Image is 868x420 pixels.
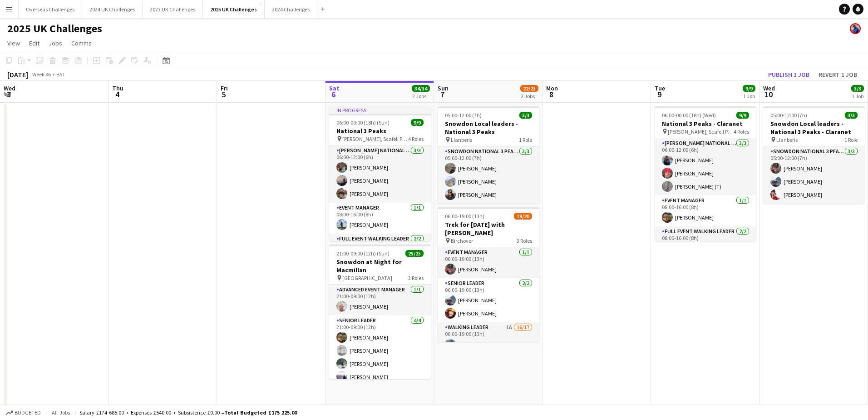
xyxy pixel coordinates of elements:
[203,0,265,18] button: 2025 UK Challenges
[82,0,143,18] button: 2024 UK Challenges
[25,37,43,49] a: Edit
[336,119,390,126] span: 06:00-00:00 (18h) (Sun)
[329,145,431,203] app-card-role: [PERSON_NAME] National 3 Peaks Walking Leader3/306:00-12:00 (6h)[PERSON_NAME][PERSON_NAME][PERSON...
[776,136,798,143] span: Llanberis
[219,89,228,100] span: 5
[29,39,39,47] span: Edit
[7,22,102,35] h1: 2025 UK Challenges
[736,112,749,119] span: 9/9
[438,278,539,322] app-card-role: Senior Leader2/206:00-19:00 (13h)[PERSON_NAME][PERSON_NAME]
[655,120,756,128] h3: National 3 Peaks - Claranet
[851,85,864,92] span: 3/3
[4,84,15,92] span: Wed
[328,89,340,100] span: 6
[844,136,858,143] span: 1 Role
[743,85,755,92] span: 9/9
[265,0,317,18] button: 2024 Challenges
[520,85,538,92] span: 22/23
[763,106,865,204] app-job-card: 05:00-12:00 (7h)3/3Snowdon Local leaders - National 3 Peaks - Claranet Llanberis1 RoleSnowdon Nat...
[770,112,807,119] span: 05:00-12:00 (7h)
[408,275,424,281] span: 3 Roles
[850,23,861,34] app-user-avatar: Andy Baker
[438,220,539,237] h3: Trek for [DATE] with [PERSON_NAME]
[4,37,24,49] a: View
[655,226,756,270] app-card-role: Full Event Walking Leader2/208:00-16:00 (8h)
[668,128,734,135] span: [PERSON_NAME], Scafell Pike and Snowdon
[329,234,431,280] app-card-role: Full Event Walking Leader2/2
[405,250,424,257] span: 25/25
[545,89,558,100] span: 8
[111,89,123,100] span: 4
[451,136,472,143] span: Llanberis
[655,84,665,92] span: Tue
[7,39,20,47] span: View
[342,275,392,281] span: [GEOGRAPHIC_DATA]
[436,89,449,100] span: 7
[517,237,532,244] span: 3 Roles
[438,84,449,92] span: Sun
[50,409,72,416] span: All jobs
[412,85,430,92] span: 34/34
[329,285,431,315] app-card-role: Advanced Event Manager1/121:00-09:00 (12h)[PERSON_NAME]
[112,84,123,92] span: Thu
[655,195,756,226] app-card-role: Event Manager1/108:00-16:00 (8h)[PERSON_NAME]
[224,409,297,416] span: Total Budgeted £175 225.00
[763,146,865,204] app-card-role: Snowdon National 3 Peaks Walking Leader3/305:00-12:00 (7h)[PERSON_NAME][PERSON_NAME][PERSON_NAME]
[655,106,756,241] app-job-card: 06:00-00:00 (18h) (Wed)9/9National 3 Peaks - Claranet [PERSON_NAME], Scafell Pike and Snowdon4 Ro...
[451,237,473,244] span: Birchover
[653,89,665,100] span: 9
[438,207,539,342] app-job-card: 06:00-19:00 (13h)19/20Trek for [DATE] with [PERSON_NAME] Birchover3 RolesEvent Manager1/106:00-19...
[514,213,532,220] span: 19/20
[734,128,749,135] span: 4 Roles
[68,37,95,49] a: Comms
[764,69,813,80] button: Publish 1 job
[329,258,431,274] h3: Snowdon at Night for Macmillan
[762,89,775,100] span: 10
[763,84,775,92] span: Wed
[143,0,203,18] button: 2023 UK Challenges
[2,89,15,100] span: 3
[342,135,408,142] span: [PERSON_NAME], Scafell Pike and Snowdon
[329,84,340,92] span: Sat
[845,112,858,119] span: 3/3
[852,93,863,100] div: 1 Job
[329,315,431,386] app-card-role: Senior Leader4/421:00-09:00 (12h)[PERSON_NAME][PERSON_NAME][PERSON_NAME][PERSON_NAME]
[329,127,431,135] h3: National 3 Peaks
[519,136,532,143] span: 1 Role
[519,112,532,119] span: 3/3
[221,84,228,92] span: Fri
[336,250,390,257] span: 21:00-09:00 (12h) (Sun)
[743,93,755,100] div: 1 Job
[411,119,424,126] span: 9/9
[521,93,538,100] div: 2 Jobs
[438,247,539,278] app-card-role: Event Manager1/106:00-19:00 (13h)[PERSON_NAME]
[329,106,431,114] div: In progress
[79,409,297,416] div: Salary £174 685.00 + Expenses £540.00 + Subsistence £0.00 =
[438,146,539,204] app-card-role: Snowdon National 3 Peaks Walking Leader3/305:00-12:00 (7h)[PERSON_NAME][PERSON_NAME][PERSON_NAME]
[329,245,431,379] app-job-card: 21:00-09:00 (12h) (Sun)25/25Snowdon at Night for Macmillan [GEOGRAPHIC_DATA]3 RolesAdvanced Event...
[815,69,861,80] button: Revert 1 job
[445,213,484,220] span: 06:00-19:00 (13h)
[438,120,539,136] h3: Snowdon Local leaders - National 3 Peaks
[408,135,424,142] span: 4 Roles
[329,203,431,234] app-card-role: Event Manager1/108:00-16:00 (8h)[PERSON_NAME]
[56,71,65,78] div: BST
[445,112,482,119] span: 05:00-12:00 (7h)
[412,93,429,100] div: 2 Jobs
[546,84,558,92] span: Mon
[49,39,62,47] span: Jobs
[71,39,92,47] span: Comms
[438,106,539,204] app-job-card: 05:00-12:00 (7h)3/3Snowdon Local leaders - National 3 Peaks Llanberis1 RoleSnowdon National 3 Pea...
[30,71,53,78] span: Week 36
[662,112,716,119] span: 06:00-00:00 (18h) (Wed)
[5,408,42,418] button: Budgeted
[329,106,431,241] app-job-card: In progress06:00-00:00 (18h) (Sun)9/9National 3 Peaks [PERSON_NAME], Scafell Pike and Snowdon4 Ro...
[763,120,865,136] h3: Snowdon Local leaders - National 3 Peaks - Claranet
[15,410,41,416] span: Budgeted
